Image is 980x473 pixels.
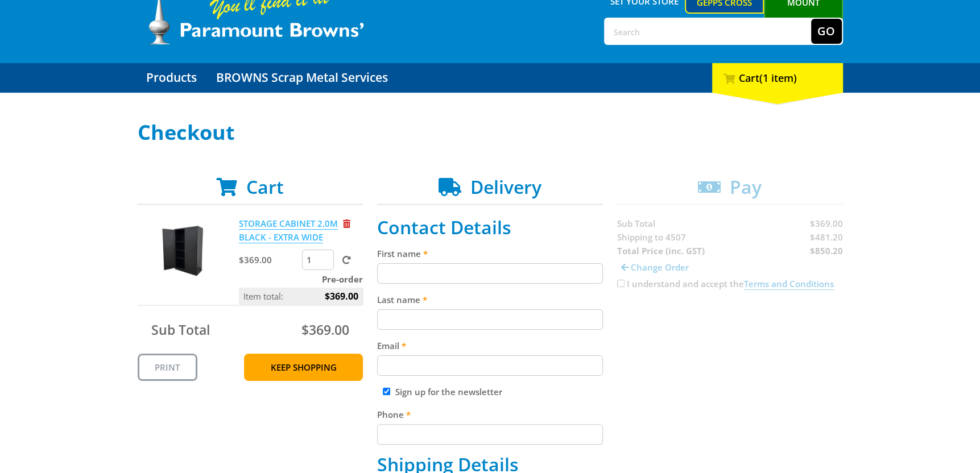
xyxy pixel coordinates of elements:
div: Cart [712,63,843,93]
p: Pre-order [239,272,363,286]
label: First name [377,247,603,260]
h2: Contact Details [377,217,603,238]
label: Last name [377,293,603,306]
input: Please enter your telephone number. [377,424,603,445]
p: $369.00 [239,253,300,267]
a: Go to the BROWNS Scrap Metal Services page [208,63,396,93]
span: $369.00 [325,288,358,305]
a: STORAGE CABINET 2.0M BLACK - EXTRA WIDE [239,218,338,243]
input: Please enter your email address. [377,355,603,376]
span: Cart [246,175,284,199]
button: Go [811,19,842,44]
p: Item total: [239,288,363,305]
a: Remove from cart [343,218,350,229]
span: $369.00 [301,321,349,339]
h1: Checkout [138,121,843,144]
img: STORAGE CABINET 2.0M BLACK - EXTRA WIDE [148,217,217,285]
a: Print [138,354,197,381]
input: Please enter your first name. [377,263,603,284]
input: Please enter your last name. [377,309,603,330]
a: Keep Shopping [244,354,363,381]
label: Email [377,339,603,352]
input: Search [605,19,811,44]
label: Sign up for the newsletter [395,386,502,397]
label: Phone [377,408,603,421]
a: Go to the Products page [138,63,205,93]
span: Sub Total [151,321,210,339]
span: (1 item) [759,71,797,85]
span: Delivery [470,175,541,199]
